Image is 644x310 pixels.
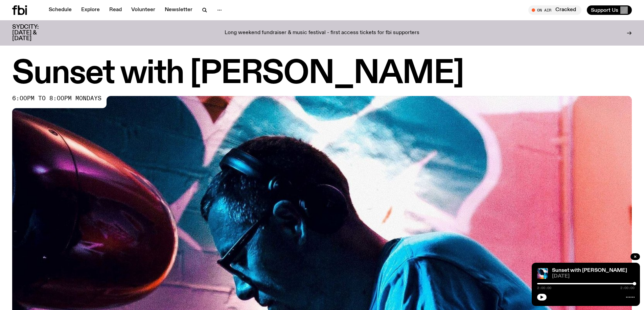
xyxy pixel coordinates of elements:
[105,5,126,15] a: Read
[591,7,618,13] span: Support Us
[12,59,632,89] h1: Sunset with [PERSON_NAME]
[537,286,551,290] span: 2:00:00
[225,30,419,36] p: Long weekend fundraiser & music festival - first access tickets for fbi supporters
[12,96,101,101] span: 6:00pm to 8:00pm mondays
[45,5,76,15] a: Schedule
[587,5,632,15] button: Support Us
[620,286,635,290] span: 2:00:00
[537,268,548,279] img: Simon Caldwell stands side on, looking downwards. He has headphones on. Behind him is a brightly ...
[161,5,197,15] a: Newsletter
[77,5,104,15] a: Explore
[528,5,581,15] button: On AirCracked
[552,274,635,279] span: [DATE]
[552,268,627,273] a: Sunset with [PERSON_NAME]
[12,24,55,42] h3: SYDCITY: [DATE] & [DATE]
[127,5,159,15] a: Volunteer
